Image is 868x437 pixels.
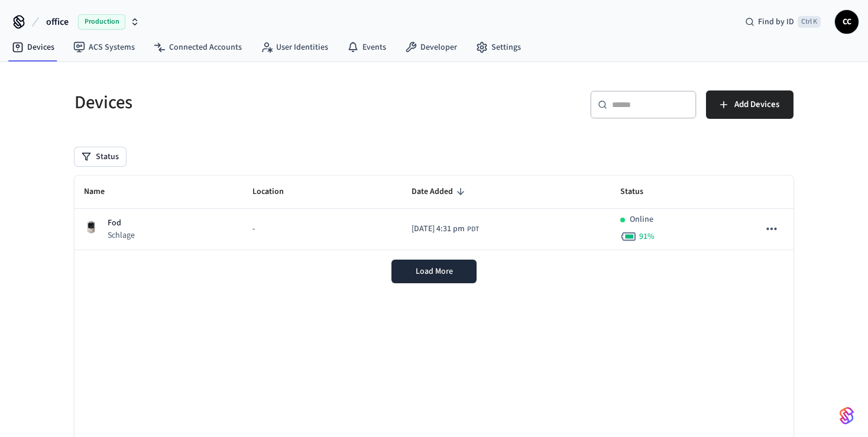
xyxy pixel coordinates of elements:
button: Add Devices [706,90,793,119]
p: Schlage [108,229,135,241]
span: Ctrl K [798,16,821,28]
span: Location [252,183,299,201]
p: Fod [108,217,135,229]
a: Events [338,37,396,58]
button: CC [835,10,859,34]
img: Schlage Sense Smart Deadbolt with Camelot Trim, Front [84,220,98,234]
a: Connected Accounts [144,37,251,58]
div: America/Vancouver [412,223,479,235]
span: 91 % [639,231,655,242]
div: Find by IDCtrl K [736,11,830,33]
span: office [46,15,69,29]
span: Name [84,183,120,201]
p: Online [630,213,653,226]
a: ACS Systems [64,37,144,58]
a: Settings [467,37,530,58]
span: CC [836,11,857,33]
span: - [252,223,255,235]
button: Status [75,147,126,166]
table: sticky table [75,176,793,250]
span: [DATE] 4:31 pm [412,223,465,235]
span: Production [78,14,125,30]
button: Load More [391,260,477,283]
span: Status [620,183,659,201]
span: PDT [467,224,479,235]
a: Developer [396,37,467,58]
span: Find by ID [758,16,794,28]
span: Date Added [412,183,468,201]
h5: Devices [75,90,427,115]
span: Load More [416,266,453,277]
a: User Identities [251,37,338,58]
img: SeamLogoGradient.69752ec5.svg [840,406,854,425]
span: Add Devices [734,97,779,112]
a: Devices [2,37,64,58]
